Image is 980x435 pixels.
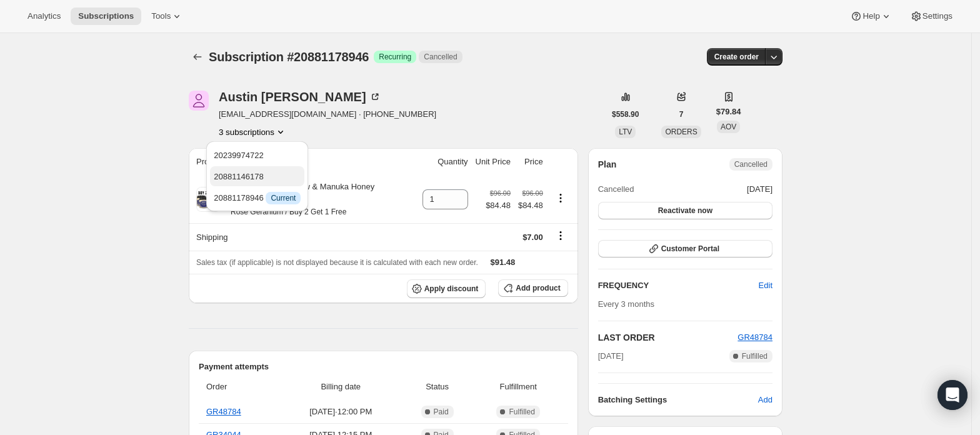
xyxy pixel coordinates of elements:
[424,284,479,294] span: Apply discount
[522,232,543,242] span: $7.00
[714,52,759,62] span: Create order
[434,407,449,417] span: Paid
[189,148,419,176] th: Product
[598,183,634,196] span: Cancelled
[707,48,766,66] button: Create order
[658,206,712,216] span: Reactivate now
[221,181,415,218] div: Whipped Bison Tallow & Manuka Honey Moisturizing Balm
[20,7,68,25] button: Analytics
[509,407,534,417] span: Fulfilled
[612,109,639,119] span: $558.90
[522,189,543,197] small: $96.00
[734,159,767,169] span: Cancelled
[842,7,899,25] button: Help
[206,407,241,416] a: GR48784
[214,172,264,181] span: 20881146178
[922,11,952,21] span: Settings
[518,199,543,212] span: $84.48
[210,187,304,207] button: 20881178946 InfoCurrent
[598,158,617,171] h2: Plan
[424,52,457,62] span: Cancelled
[937,380,967,410] div: Open Intercom Messenger
[498,279,567,297] button: Add product
[737,331,772,344] button: GR48784
[598,299,654,309] span: Every 3 months
[472,148,514,176] th: Unit Price
[716,106,741,118] span: $79.84
[214,151,264,160] span: 20239974722
[742,351,767,361] span: Fulfilled
[598,350,624,362] span: [DATE]
[214,193,301,202] span: 20881178946
[219,108,436,121] span: [EMAIL_ADDRESS][DOMAIN_NAME] · [PHONE_NUMBER]
[196,187,221,212] img: product img
[219,126,287,138] button: Product actions
[490,189,511,197] small: $96.00
[407,279,486,298] button: Apply discount
[419,148,472,176] th: Quantity
[196,258,478,267] span: Sales tax (if applicable) is not displayed because it is calculated with each new order.
[476,381,561,393] span: Fulfillment
[283,406,399,418] span: [DATE] · 12:00 PM
[491,257,516,267] span: $91.48
[598,394,758,406] h6: Batching Settings
[619,127,632,136] span: LTV
[747,183,772,196] span: [DATE]
[902,7,960,25] button: Settings
[210,166,304,186] button: 20881146178
[661,244,719,254] span: Customer Portal
[199,361,568,373] h2: Payment attempts
[759,279,772,292] span: Edit
[379,52,411,62] span: Recurring
[751,390,780,410] button: Add
[189,48,206,66] button: Subscriptions
[271,193,296,203] span: Current
[486,199,511,212] span: $84.48
[199,373,279,401] th: Order
[758,394,772,406] span: Add
[283,381,399,393] span: Billing date
[721,122,736,131] span: AOV
[514,148,547,176] th: Price
[71,7,141,25] button: Subscriptions
[679,109,684,119] span: 7
[189,223,419,251] th: Shipping
[598,240,772,257] button: Customer Portal
[144,7,191,25] button: Tools
[406,381,469,393] span: Status
[751,276,780,296] button: Edit
[551,229,571,242] button: Shipping actions
[604,106,646,123] button: $558.90
[598,202,772,219] button: Reactivate now
[78,11,134,21] span: Subscriptions
[210,145,304,165] button: 20239974722
[189,91,209,111] span: Austin Davis
[27,11,61,21] span: Analytics
[737,332,772,342] a: GR48784
[598,279,759,292] h2: FREQUENCY
[551,191,571,205] button: Product actions
[516,283,560,293] span: Add product
[598,331,738,344] h2: LAST ORDER
[219,91,381,103] div: Austin [PERSON_NAME]
[862,11,879,21] span: Help
[151,11,171,21] span: Tools
[209,50,369,64] span: Subscription #20881178946
[672,106,691,123] button: 7
[665,127,697,136] span: ORDERS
